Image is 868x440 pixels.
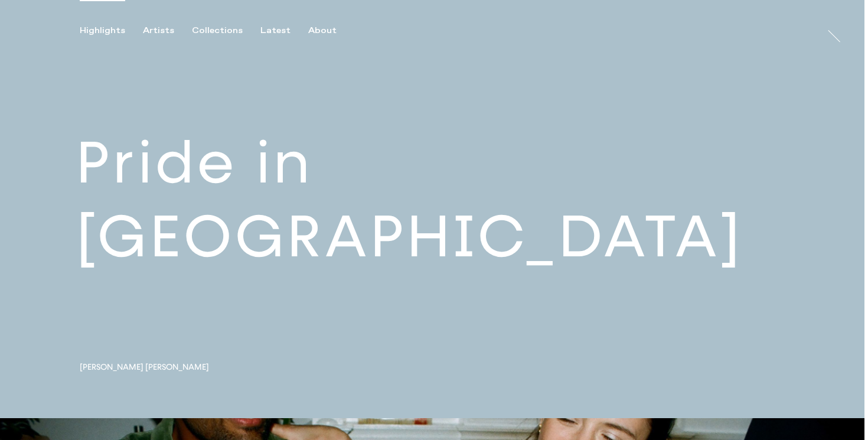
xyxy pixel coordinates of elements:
[192,25,260,36] button: Collections
[143,25,192,36] button: Artists
[80,25,125,36] div: Highlights
[308,25,354,36] button: About
[192,25,243,36] div: Collections
[80,25,143,36] button: Highlights
[260,25,291,36] div: Latest
[260,25,308,36] button: Latest
[308,25,337,36] div: About
[143,25,174,36] div: Artists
